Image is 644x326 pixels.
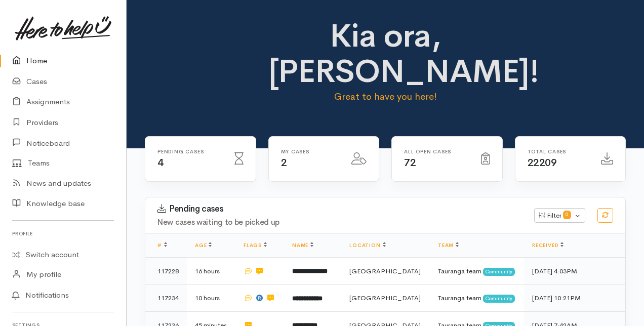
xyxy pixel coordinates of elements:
a: Flags [244,242,267,249]
span: 2 [281,156,287,169]
a: Location [349,242,385,249]
td: Tauranga team [430,258,524,285]
span: 22209 [528,156,557,169]
span: Community [483,268,515,276]
span: 72 [404,156,416,169]
button: Filter0 [534,208,585,223]
span: Community [483,295,515,303]
td: 10 hours [187,284,235,312]
h6: Total cases [528,149,589,154]
span: 4 [157,156,164,169]
td: [DATE] 4:03PM [524,258,625,285]
td: [DATE] 10:21PM [524,284,625,312]
h6: Profile [12,227,114,240]
p: Great to have you here! [268,90,503,104]
h6: My cases [281,149,340,154]
a: # [157,242,167,249]
a: Age [195,242,212,249]
a: Received [532,242,563,249]
td: 117234 [145,284,187,312]
td: Tauranga team [430,284,524,312]
td: 117228 [145,258,187,285]
td: 16 hours [187,258,235,285]
span: [GEOGRAPHIC_DATA] [349,267,421,275]
span: [GEOGRAPHIC_DATA] [349,294,421,302]
a: Name [292,242,313,249]
span: 0 [563,211,571,219]
h6: Pending cases [157,149,222,154]
h1: Kia ora, [PERSON_NAME]! [268,18,503,90]
h3: Pending cases [157,204,522,214]
h6: All Open cases [404,149,469,154]
a: Team [438,242,459,249]
h4: New cases waiting to be picked up [157,218,522,227]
